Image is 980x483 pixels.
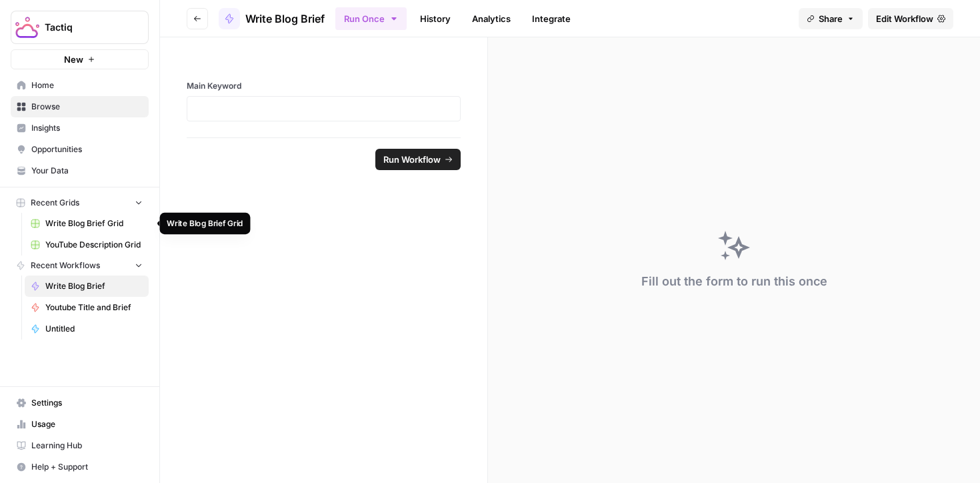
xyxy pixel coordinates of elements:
button: Help + Support [11,456,149,478]
img: Tactiq Logo [15,15,39,39]
button: Run Once [335,7,407,30]
span: Share [819,12,843,25]
label: Main Keyword [187,80,461,92]
a: Write Blog Brief [219,8,325,29]
div: Fill out the form to run this once [641,272,827,291]
span: Browse [31,101,143,113]
button: Run Workflow [375,149,461,170]
span: Usage [31,418,143,430]
a: Edit Workflow [868,8,953,29]
span: Settings [31,397,143,409]
a: Learning Hub [11,435,149,456]
a: YouTube Description Grid [25,234,149,256]
span: Write Blog Brief [245,11,325,27]
a: Analytics [464,8,519,29]
button: Recent Workflows [11,256,149,276]
span: Write Blog Brief Grid [45,217,143,229]
button: Share [799,8,863,29]
button: New [11,49,149,69]
span: Youtube Title and Brief [45,302,143,314]
a: Your Data [11,160,149,181]
a: Write Blog Brief [25,276,149,297]
span: Write Blog Brief [45,280,143,292]
a: Write Blog Brief Grid [25,213,149,234]
span: Edit Workflow [876,12,933,25]
a: History [412,8,459,29]
a: Insights [11,117,149,139]
a: Usage [11,414,149,435]
button: Recent Grids [11,193,149,213]
span: Tactiq [45,21,125,34]
a: Browse [11,96,149,117]
span: Your Data [31,165,143,177]
button: Workspace: Tactiq [11,11,149,44]
span: Untitled [45,323,143,335]
a: Integrate [524,8,579,29]
span: Insights [31,122,143,134]
a: Youtube Title and Brief [25,297,149,318]
a: Opportunities [11,139,149,160]
span: Recent Grids [31,197,79,209]
span: New [64,53,83,66]
a: Settings [11,392,149,414]
span: Home [31,79,143,91]
div: Write Blog Brief Grid [167,217,243,229]
span: YouTube Description Grid [45,239,143,251]
span: Learning Hub [31,440,143,452]
span: Run Workflow [383,153,441,166]
span: Help + Support [31,461,143,473]
a: Untitled [25,318,149,340]
span: Recent Workflows [31,260,100,272]
a: Home [11,75,149,96]
span: Opportunities [31,143,143,155]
